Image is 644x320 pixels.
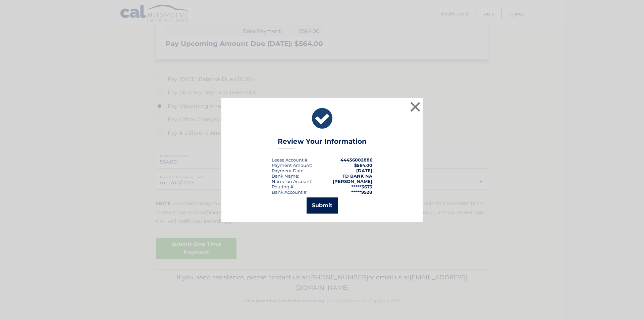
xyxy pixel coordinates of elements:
div: Bank Account #: [272,189,308,195]
div: Lease Account #: [272,157,309,163]
strong: TD BANK NA [342,173,372,179]
button: × [409,100,422,113]
div: Bank Name: [272,173,299,179]
strong: 44456002886 [340,157,372,163]
span: Payment Date [272,168,304,173]
span: $564.00 [354,163,372,168]
button: Submit [307,197,338,214]
div: Routing #: [272,184,294,189]
div: : [272,168,305,173]
strong: [PERSON_NAME] [333,179,372,184]
div: Payment Amount: [272,163,312,168]
div: Name on Account: [272,179,312,184]
span: [DATE] [356,168,372,173]
h3: Review Your Information [278,137,367,149]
